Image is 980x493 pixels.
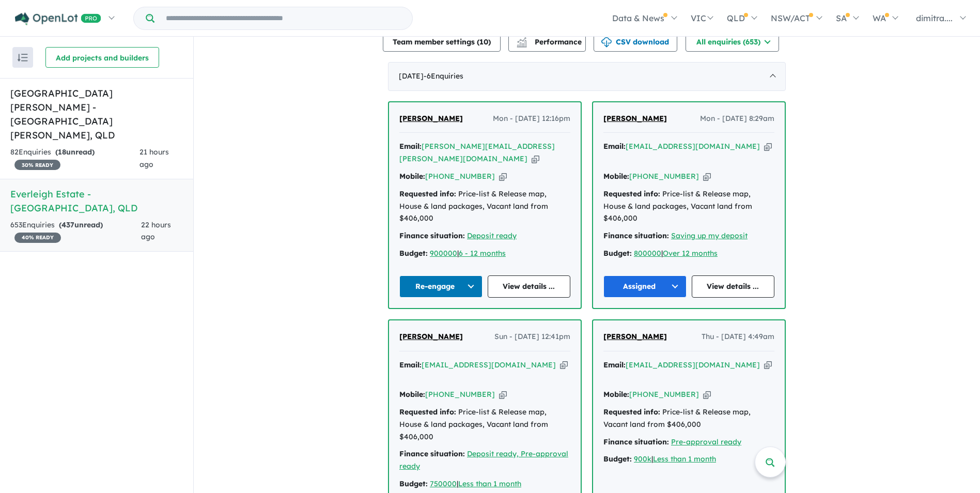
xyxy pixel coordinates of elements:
u: Over 12 months [663,249,718,258]
strong: Finance situation: [603,231,669,240]
strong: Email: [399,142,422,151]
h5: [GEOGRAPHIC_DATA][PERSON_NAME] - [GEOGRAPHIC_DATA][PERSON_NAME] , QLD [10,86,183,142]
strong: Requested info: [603,189,660,198]
span: Mon - [DATE] 12:16pm [493,113,570,125]
span: [PERSON_NAME] [399,114,463,123]
div: | [603,453,774,466]
button: Copy [703,389,711,400]
span: [PERSON_NAME] [603,332,667,341]
strong: Email: [399,360,422,369]
span: [PERSON_NAME] [603,114,667,123]
button: CSV download [594,31,677,52]
a: Deposit ready [467,231,517,240]
a: [EMAIL_ADDRESS][DOMAIN_NAME] [626,142,760,151]
a: Saving up my deposit [671,231,748,240]
a: View details ... [488,275,571,298]
a: [EMAIL_ADDRESS][DOMAIN_NAME] [626,360,760,369]
span: 22 hours ago [141,220,171,242]
a: 900k [634,454,651,464]
h5: Everleigh Estate - [GEOGRAPHIC_DATA] , QLD [10,187,183,215]
div: 82 Enquir ies [10,146,139,171]
div: | [399,478,570,490]
strong: Mobile: [399,390,425,399]
strong: Finance situation: [603,437,669,446]
div: | [603,248,774,260]
a: 800000 [634,249,661,258]
strong: Requested info: [399,189,456,198]
strong: Budget: [399,249,428,258]
div: Price-list & Release map, House & land packages, Vacant land from $406,000 [603,188,774,225]
a: [PERSON_NAME][EMAIL_ADDRESS][PERSON_NAME][DOMAIN_NAME] [399,142,555,163]
a: [PERSON_NAME] [399,331,463,343]
strong: Mobile: [603,390,629,399]
button: All enquiries (653) [686,31,779,52]
a: 750000 [430,479,457,488]
strong: Finance situation: [399,231,465,240]
strong: Email: [603,142,626,151]
button: Performance [508,31,586,52]
span: Mon - [DATE] 8:29am [700,113,774,125]
a: 6 - 12 months [459,249,506,258]
span: 21 hours ago [139,147,169,169]
a: View details ... [692,275,775,298]
div: Price-list & Release map, House & land packages, Vacant land from $406,000 [399,188,570,225]
img: bar-chart.svg [517,40,527,47]
button: Copy [764,141,772,152]
span: 10 [479,37,488,47]
div: Price-list & Release map, House & land packages, Vacant land from $406,000 [399,406,570,443]
button: Copy [499,389,507,400]
strong: Requested info: [399,407,456,417]
strong: Finance situation: [399,449,465,458]
button: Add projects and builders [45,47,159,68]
div: [DATE] [388,62,786,91]
img: sort.svg [18,54,28,61]
button: Copy [703,171,711,182]
button: Copy [764,360,772,371]
strong: Email: [603,360,626,369]
div: Price-list & Release map, Vacant land from $406,000 [603,406,774,431]
strong: Budget: [603,454,632,464]
a: [PHONE_NUMBER] [425,172,495,181]
span: Sun - [DATE] 12:41pm [494,331,570,343]
div: | [399,248,570,260]
input: Try estate name, suburb, builder or developer [157,7,410,29]
a: [PERSON_NAME] [603,113,667,125]
a: [PERSON_NAME] [399,113,463,125]
a: [PHONE_NUMBER] [629,390,699,399]
span: - 6 Enquir ies [424,71,463,81]
button: Re-engage [399,275,483,298]
strong: Budget: [399,479,428,488]
img: download icon [601,37,612,48]
button: Copy [532,153,539,164]
a: Pre-approval ready [671,437,741,446]
strong: Mobile: [603,172,629,181]
a: [PHONE_NUMBER] [425,390,495,399]
span: 18 [58,147,66,157]
strong: Mobile: [399,172,425,181]
a: Less than 1 month [653,454,716,464]
a: 900000 [430,249,457,258]
span: 40 % READY [14,233,61,243]
span: Performance [518,37,582,47]
img: line-chart.svg [517,37,526,43]
a: [EMAIL_ADDRESS][DOMAIN_NAME] [422,360,556,369]
button: Copy [560,360,568,371]
a: Less than 1 month [458,479,521,488]
a: [PHONE_NUMBER] [629,172,699,181]
span: 30 % READY [14,160,60,170]
img: Openlot PRO Logo White [15,12,101,25]
span: dimitra.... [916,13,953,23]
strong: Requested info: [603,407,660,417]
strong: ( unread) [59,220,103,229]
button: Team member settings (10) [383,31,501,52]
a: Deposit ready, Pre-approval ready [399,449,568,471]
button: Assigned [603,275,687,298]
